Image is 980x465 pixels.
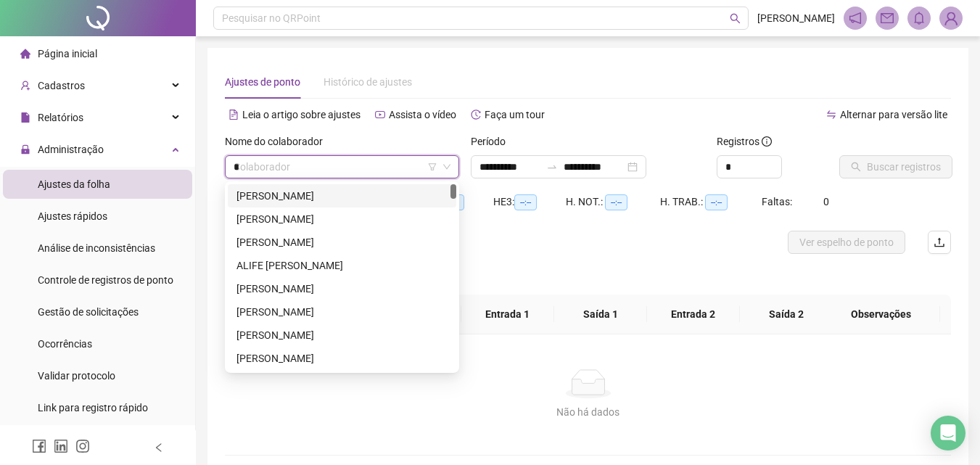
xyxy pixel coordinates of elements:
[154,443,164,453] span: left
[242,109,361,120] span: Leia o artigo sobre ajustes
[762,136,772,147] span: info-circle
[826,110,836,120] span: swap
[471,110,481,120] span: history
[461,295,554,334] th: Entrada 1
[228,110,239,120] span: file-text
[236,258,448,273] div: ALIFE [PERSON_NAME]
[705,194,728,210] span: --:--
[236,211,448,227] div: [PERSON_NAME]
[788,231,905,254] button: Ver espelho de ponto
[236,188,448,204] div: [PERSON_NAME]
[20,112,30,123] span: file
[228,277,456,300] div: ALINY DOS SANTOS MENESES
[38,112,83,123] span: Relatórios
[20,144,30,155] span: lock
[717,133,772,149] span: Registros
[840,109,947,120] span: Alternar para versão lite
[236,281,448,297] div: [PERSON_NAME]
[75,439,90,453] span: instagram
[38,306,139,318] span: Gestão de solicitações
[375,110,385,120] span: youtube
[913,12,926,25] span: bell
[389,109,456,120] span: Assista o vídeo
[236,234,448,250] div: [PERSON_NAME]
[660,194,762,210] div: H. TRAB.:
[38,338,92,350] span: Ocorrências
[38,274,173,286] span: Controle de registros de ponto
[940,7,962,29] img: 75405
[38,80,85,91] span: Cadastros
[228,207,456,231] div: AISLANE DE SOUZA CALDAS
[38,210,107,222] span: Ajustes rápidos
[38,370,115,382] span: Validar protocolo
[236,327,448,343] div: [PERSON_NAME]
[228,254,456,277] div: ALIFE HERLOM PIRES ALGUSTO DA SILVA
[32,439,46,453] span: facebook
[324,76,412,88] span: Histórico de ajustes
[493,194,566,210] div: HE 3:
[228,184,456,207] div: ADRIELLY BANDEIRA RODRIGUES
[442,162,451,171] span: down
[546,161,558,173] span: to
[757,10,835,26] span: [PERSON_NAME]
[225,76,300,88] span: Ajustes de ponto
[20,81,30,91] span: user-add
[38,242,155,254] span: Análise de inconsistências
[38,48,97,59] span: Página inicial
[554,295,647,334] th: Saída 1
[740,295,833,334] th: Saída 2
[546,161,558,173] span: swap-right
[20,49,30,59] span: home
[823,196,829,207] span: 0
[514,194,537,210] span: --:--
[228,231,456,254] div: ALEXANDRE FERNANDES ARCANJO
[647,295,740,334] th: Entrada 2
[833,306,928,322] span: Observações
[605,194,627,210] span: --:--
[428,162,437,171] span: filter
[822,295,940,334] th: Observações
[934,236,945,248] span: upload
[485,109,545,120] span: Faça um tour
[54,439,68,453] span: linkedin
[730,13,741,24] span: search
[762,196,794,207] span: Faltas:
[228,300,456,324] div: AMÁLIA THAYS DA SILVA
[566,194,660,210] div: H. NOT.:
[228,324,456,347] div: ANA FABRICIA XAVIER DE SOUSA DUARTE
[225,133,332,149] label: Nome do colaborador
[38,178,110,190] span: Ajustes da folha
[38,144,104,155] span: Administração
[881,12,894,25] span: mail
[839,155,952,178] button: Buscar registros
[471,133,515,149] label: Período
[849,12,862,25] span: notification
[236,304,448,320] div: [PERSON_NAME]
[236,350,448,366] div: [PERSON_NAME]
[242,404,934,420] div: Não há dados
[931,416,965,450] div: Open Intercom Messenger
[228,347,456,370] div: ANA PAULA MARDONO DA SILVA
[38,402,148,413] span: Link para registro rápido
